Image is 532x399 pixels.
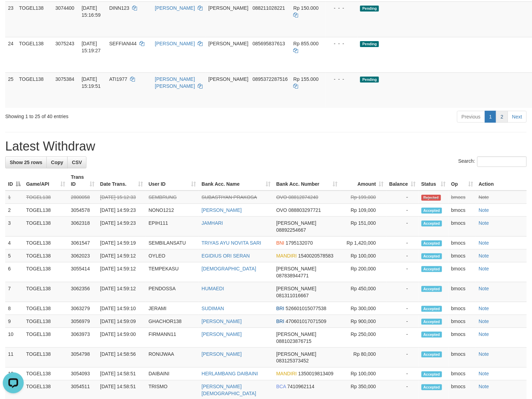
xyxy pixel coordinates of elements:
a: Note [479,319,489,324]
td: - [387,262,419,282]
span: Accepted [421,384,442,390]
td: bmocs [448,302,476,315]
td: 5 [5,250,23,262]
a: Previous [457,111,485,123]
td: TOGEL138 [23,250,68,262]
td: - [387,348,419,368]
td: 11 [5,348,23,368]
td: TOGEL138 [23,262,68,282]
span: Accepted [421,306,442,312]
a: Note [479,207,489,213]
td: 24 [5,37,16,72]
a: JAMHARI [202,220,223,226]
div: Showing 1 to 25 of 40 entries [5,110,216,120]
span: Pending [360,77,379,83]
td: - [387,368,419,381]
td: 6 [5,262,23,282]
a: Show 25 rows [5,156,47,168]
span: Copy 7410962114 to clipboard [287,384,314,390]
a: [PERSON_NAME] [155,5,195,11]
a: [PERSON_NAME] [202,319,242,324]
div: - - - [328,5,355,11]
td: Rp 199,000 [340,191,386,204]
a: Note [479,266,489,271]
button: Open LiveChat chat widget [3,3,24,24]
a: Note [479,384,489,390]
td: Rp 151,000 [340,217,386,237]
span: Pending [360,6,379,11]
td: 3062023 [68,250,97,262]
span: Copy 083125373452 to clipboard [276,358,309,364]
span: [DATE] 15:19:27 [82,41,101,53]
td: 2 [5,204,23,217]
td: [DATE] 14:59:23 [97,217,146,237]
th: ID: activate to sort column descending [5,171,23,191]
a: [PERSON_NAME] [PERSON_NAME] [155,76,195,89]
td: GHACHOR138 [146,315,199,328]
span: Copy 0895372287516 to clipboard [252,76,288,82]
span: Accepted [421,332,442,338]
td: bmocs [448,368,476,381]
td: SEMBILANSATU [146,237,199,250]
span: [PERSON_NAME] [276,220,316,226]
span: Copy 087838944771 to clipboard [276,273,309,278]
span: Accepted [421,286,442,292]
a: [PERSON_NAME] [202,331,242,337]
td: TEMPEKASU [146,262,199,282]
td: bmocs [448,250,476,262]
a: SUDIMAN [202,306,224,311]
a: HERLAMBANG DAIBAINI [202,371,258,377]
span: Copy 1540020578583 to clipboard [298,253,334,259]
td: TOGEL138 [23,368,68,381]
a: Note [479,306,489,311]
div: - - - [328,40,355,47]
td: - [387,250,419,262]
td: 12 [5,368,23,381]
span: Accepted [421,208,442,214]
span: [PERSON_NAME] [276,351,316,357]
td: TOGEL138 [23,282,68,302]
span: OVO [276,194,287,200]
span: Accepted [421,253,442,259]
span: Rp 150.000 [294,5,319,11]
a: CSV [67,156,86,168]
td: NONO1212 [146,204,199,217]
td: [DATE] 14:59:09 [97,315,146,328]
a: [DEMOGRAPHIC_DATA] [202,266,256,271]
span: 3075384 [55,76,75,82]
td: [DATE] 14:58:51 [97,368,146,381]
a: Note [479,220,489,226]
td: bmocs [448,348,476,368]
td: bmocs [448,237,476,250]
span: Copy 0881023876715 to clipboard [276,338,311,344]
td: 1 [5,191,23,204]
a: SUBASTIYAN PRAKOSA [202,194,257,200]
td: bmocs [448,204,476,217]
td: 3054093 [68,368,97,381]
td: 25 [5,72,16,108]
td: 3062318 [68,217,97,237]
td: bmocs [448,315,476,328]
span: [PERSON_NAME] [208,76,249,82]
td: - [387,328,419,348]
span: MANDIRI [276,371,297,377]
td: SEMBRUNG [146,191,199,204]
a: Next [508,111,527,123]
span: Copy 088803297721 to clipboard [289,207,321,213]
td: RONIJWAA [146,348,199,368]
td: bmocs [448,191,476,204]
td: [DATE] 14:59:12 [97,250,146,262]
th: Balance: activate to sort column ascending [387,171,419,191]
td: Rp 200,000 [340,262,386,282]
span: 3075243 [55,41,75,46]
a: Note [479,253,489,259]
span: DINN123 [109,5,129,11]
td: Rp 100,000 [340,368,386,381]
td: 3056979 [68,315,97,328]
a: Note [479,351,489,357]
td: - [387,315,419,328]
td: TOGEL138 [23,328,68,348]
span: Copy 081311016667 to clipboard [276,293,309,298]
td: TOGEL138 [23,315,68,328]
span: BRI [276,319,284,324]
